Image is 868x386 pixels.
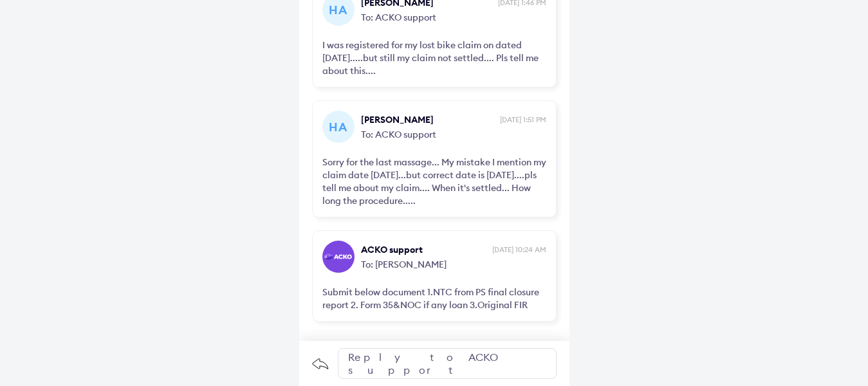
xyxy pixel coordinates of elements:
span: ACKO support [361,243,489,256]
span: To: ACKO support [361,9,546,24]
div: Submit below document 1.NTC from PS final closure report 2. Form 35&NOC if any loan 3.Original FIR [322,286,546,311]
span: [DATE] 1:51 PM [500,115,546,125]
span: To: ACKO support [361,126,546,141]
span: To: [PERSON_NAME] [361,256,546,271]
div: HA [322,111,355,143]
img: horizontal-gradient-white-text.png [324,253,351,260]
div: Reply to ACKO support [338,348,557,379]
span: [DATE] 10:24 AM [492,244,546,255]
span: [PERSON_NAME] [361,113,497,126]
div: Sorry for the last massage... My mistake I mention my claim date [DATE]...but correct date is [DA... [322,156,546,207]
div: I was registered for my lost bike claim on dated [DATE].....but still my claim not settled.... Pl... [322,39,546,77]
